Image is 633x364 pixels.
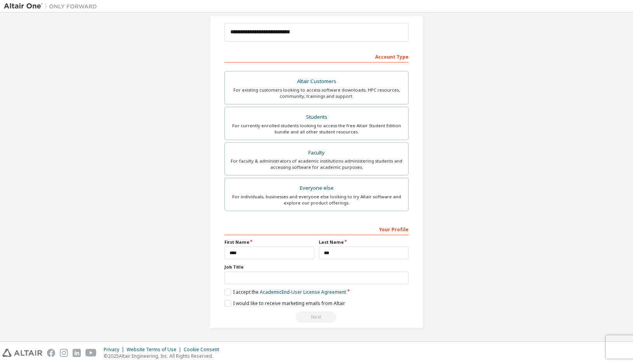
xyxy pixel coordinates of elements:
div: Students [230,112,403,123]
div: For currently enrolled students looking to access the free Altair Student Edition bundle and all ... [230,123,403,135]
div: Your Profile [224,223,409,235]
div: For individuals, businesses and everyone else looking to try Altair software and explore our prod... [230,194,403,206]
div: Account Type [224,50,409,62]
label: Last Name [319,239,409,245]
p: © 2025 Altair Engineering, Inc. All Rights Reserved. [104,353,224,359]
div: Everyone else [230,183,403,194]
label: Job Title [224,264,409,270]
div: Website Terms of Use [127,347,184,353]
div: Privacy [104,347,127,353]
a: Academic End-User License Agreement [260,289,346,295]
label: First Name [224,239,314,245]
div: For existing customers looking to access software downloads, HPC resources, community, trainings ... [230,87,403,99]
img: facebook.svg [47,349,55,357]
img: instagram.svg [60,349,68,357]
div: Faculty [230,147,403,158]
div: Read and acccept EULA to continue [224,311,409,323]
div: Cookie Consent [184,347,224,353]
img: Altair One [4,2,101,10]
div: Altair Customers [230,76,403,87]
label: I accept the [224,289,346,295]
label: I would like to receive marketing emails from Altair [224,300,345,307]
img: linkedin.svg [73,349,81,357]
img: youtube.svg [85,349,97,357]
div: For faculty & administrators of academic institutions administering students and accessing softwa... [230,158,403,170]
img: altair_logo.svg [2,349,42,357]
